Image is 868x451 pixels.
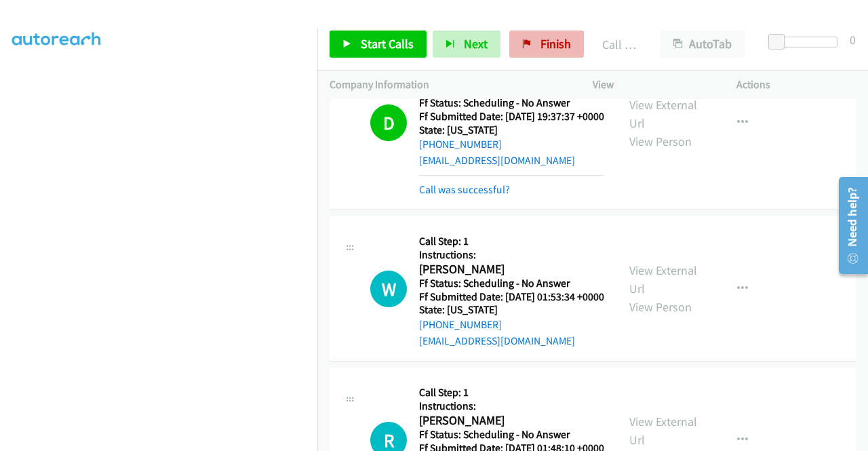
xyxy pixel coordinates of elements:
[419,303,604,317] h5: State: [US_STATE]
[464,36,488,52] span: Next
[419,428,604,442] h5: Ff Status: Scheduling - No Answer
[419,235,604,248] h5: Call Step: 1
[330,31,427,58] a: Start Calls
[629,262,697,296] a: View External Url
[629,414,697,448] a: View External Url
[629,134,692,149] a: View Person
[419,183,510,196] a: Call was successful?
[660,31,745,58] button: AutoTab
[370,104,407,141] h1: D
[829,172,868,279] iframe: Resource Center
[593,77,712,93] p: View
[419,334,575,347] a: [EMAIL_ADDRESS][DOMAIN_NAME]
[419,399,604,413] h5: Instructions:
[419,138,502,151] a: [PHONE_NUMBER]
[629,299,692,315] a: View Person
[419,96,604,110] h5: Ff Status: Scheduling - No Answer
[433,31,500,58] button: Next
[419,110,604,123] h5: Ff Submitted Date: [DATE] 19:37:37 +0000
[419,277,604,290] h5: Ff Status: Scheduling - No Answer
[736,77,856,93] p: Actions
[419,154,575,167] a: [EMAIL_ADDRESS][DOMAIN_NAME]
[850,31,856,49] div: 0
[370,271,407,307] h1: W
[629,97,697,131] a: View External Url
[775,37,837,47] div: Delay between calls (in seconds)
[602,35,636,54] p: Call Completed
[540,36,571,52] span: Finish
[419,262,604,277] h2: [PERSON_NAME]
[419,413,604,429] h2: [PERSON_NAME]
[330,77,568,93] p: Company Information
[419,386,604,399] h5: Call Step: 1
[509,31,584,58] a: Finish
[361,36,414,52] span: Start Calls
[419,318,502,331] a: [PHONE_NUMBER]
[419,248,604,262] h5: Instructions:
[419,123,604,137] h5: State: [US_STATE]
[419,290,604,304] h5: Ff Submitted Date: [DATE] 01:53:34 +0000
